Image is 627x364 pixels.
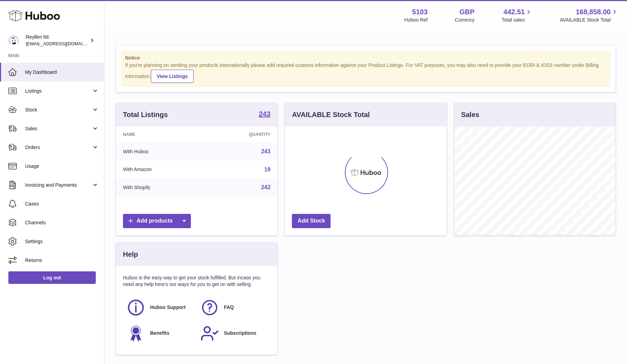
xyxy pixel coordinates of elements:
td: With Shopify [116,178,204,196]
span: Channels [25,219,99,226]
div: Reyllen ltd. [26,34,88,47]
span: Returns [25,257,99,264]
span: Invoicing and Payments [25,182,92,188]
span: Cases [25,201,99,207]
strong: Notice [125,55,606,61]
h3: Sales [461,110,479,119]
a: Benefits [126,324,193,343]
span: Listings [25,88,92,94]
span: Benefits [150,330,169,336]
span: FAQ [224,304,234,311]
th: Quantity [204,126,278,142]
a: Subscriptions [200,324,267,343]
span: Huboo Support [150,304,186,311]
span: 168,858.00 [576,7,611,17]
a: 243 [261,148,271,154]
h3: AVAILABLE Stock Total [292,110,370,119]
span: AVAILABLE Stock Total [560,17,619,23]
span: [EMAIL_ADDRESS][DOMAIN_NAME] [26,41,102,46]
a: View Listings [151,70,194,83]
img: reyllen@reyllen.com [8,35,19,46]
a: 242 [261,184,271,190]
strong: 243 [259,110,270,117]
a: 19 [264,166,271,172]
span: Stock [25,107,92,113]
p: Huboo is the easy way to get your stock fulfilled. But incase you need any help here's our ways f... [123,274,270,288]
strong: 5103 [412,7,428,17]
a: FAQ [200,298,267,317]
div: Huboo Ref [404,17,428,23]
div: If you're planning on sending your products internationally please add required customs informati... [125,62,606,83]
span: Sales [25,125,92,132]
a: Add Stock [292,214,331,228]
a: 168,858.00 AVAILABLE Stock Total [560,7,619,23]
a: 243 [259,110,270,119]
span: My Dashboard [25,69,99,76]
span: Settings [25,238,99,245]
span: Subscriptions [224,330,256,336]
a: Huboo Support [126,298,193,317]
a: Log out [8,271,96,284]
td: With Amazon [116,161,204,179]
th: Name [116,126,204,142]
h3: Total Listings [123,110,168,119]
div: Currency [455,17,475,23]
span: 442.51 [503,7,525,17]
span: Orders [25,144,92,151]
td: With Huboo [116,142,204,161]
span: Usage [25,163,99,170]
h3: Help [123,250,138,259]
span: Total sales [502,17,533,23]
strong: GBP [459,7,474,17]
a: Add products [123,214,191,228]
a: 442.51 Total sales [502,7,533,23]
